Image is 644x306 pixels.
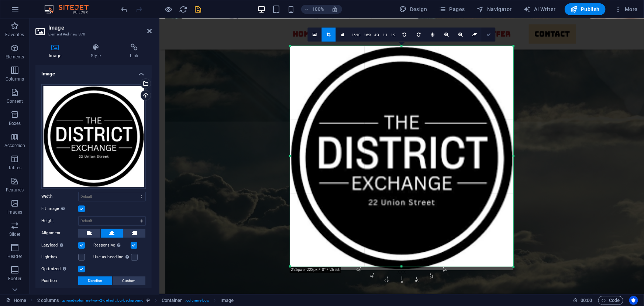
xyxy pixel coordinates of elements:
[373,28,381,42] a: 4:3
[565,3,606,15] button: Publish
[312,5,324,14] h6: 100%
[4,143,25,149] p: Accordion
[6,54,24,60] p: Elements
[397,28,411,42] a: Rotate left 90°
[41,253,78,262] label: Lightbox
[9,231,21,237] p: Slider
[521,3,559,15] button: AI Writer
[362,28,373,42] a: 16:9
[94,241,131,250] label: Responsive
[41,265,78,273] label: Optimized
[571,6,600,13] span: Publish
[6,296,26,305] a: Click to cancel selection. Double-click to open Pages
[598,296,623,305] button: Code
[586,297,587,303] span: :
[41,204,78,213] label: Fit image
[336,28,350,42] a: Keep aspect ratio
[164,5,173,14] button: Click here to leave preview mode and continue editing
[78,44,117,59] h4: Style
[42,5,98,14] img: Editor Logo
[8,276,21,282] p: Footer
[48,31,137,38] h3: Element #ed-new-370
[7,98,23,104] p: Content
[468,28,482,42] a: Reset
[301,5,327,14] button: 100%
[8,165,21,171] p: Tables
[41,229,78,238] label: Alignment
[117,44,152,59] h4: Link
[7,254,22,259] p: Header
[78,276,112,285] button: Direction
[41,194,78,198] label: Width
[41,276,78,285] label: Position
[35,65,152,78] h4: Image
[194,5,203,14] button: save
[35,44,78,59] h4: Image
[614,6,638,13] span: More
[331,6,338,13] i: On resize automatically adjust zoom level to fit chosen device.
[185,296,209,305] span: . columns-box
[6,187,24,193] p: Features
[308,28,322,42] a: Select files from the file manager, stock photos, or upload file(s)
[290,267,341,273] div: 225px × 222px / 0° / 265%
[477,6,512,13] span: Navigator
[397,3,430,15] button: Design
[6,76,24,82] p: Columns
[411,28,426,42] a: Rotate right 90°
[400,6,427,13] span: Design
[5,32,24,38] p: Favorites
[482,28,496,42] a: Confirm
[41,84,146,189] div: TheDistrictExchangeLogo-We5czJl1sZTaljbQqbk0vw.png
[37,296,234,305] nav: breadcrumb
[41,219,78,223] label: Height
[436,3,468,15] button: Pages
[7,209,23,215] p: Images
[220,296,234,305] span: Click to select. Double-click to edit
[94,253,131,262] label: Use as headline
[48,24,152,31] h2: Image
[629,296,638,305] button: Usercentrics
[612,3,641,15] button: More
[147,298,150,302] i: This element is a customizable preset
[440,28,454,42] a: Zoom in
[41,241,78,250] label: Lazyload
[62,296,144,305] span: . preset-columns-two-v2-default .bg-background
[113,276,145,285] button: Custom
[162,296,182,305] span: Click to select. Double-click to edit
[454,28,468,42] a: Zoom out
[573,296,592,305] h6: Session time
[474,3,515,15] button: Navigator
[123,276,136,285] span: Custom
[602,296,620,305] span: Code
[439,6,465,13] span: Pages
[179,5,188,14] button: reload
[426,28,440,42] a: Center
[524,6,556,13] span: AI Writer
[9,120,21,126] p: Boxes
[581,296,592,305] span: 00 00
[350,28,362,42] a: 16:10
[322,28,336,42] a: Crop mode
[194,5,203,14] i: Save (Ctrl+S)
[37,296,59,305] span: Click to select. Double-click to edit
[88,276,103,285] span: Direction
[120,5,129,14] i: Undo: Change image alignment (Ctrl+Z)
[381,28,389,42] a: 1:1
[120,5,129,14] button: undo
[179,5,188,14] i: Reload page
[389,28,398,42] a: 1:2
